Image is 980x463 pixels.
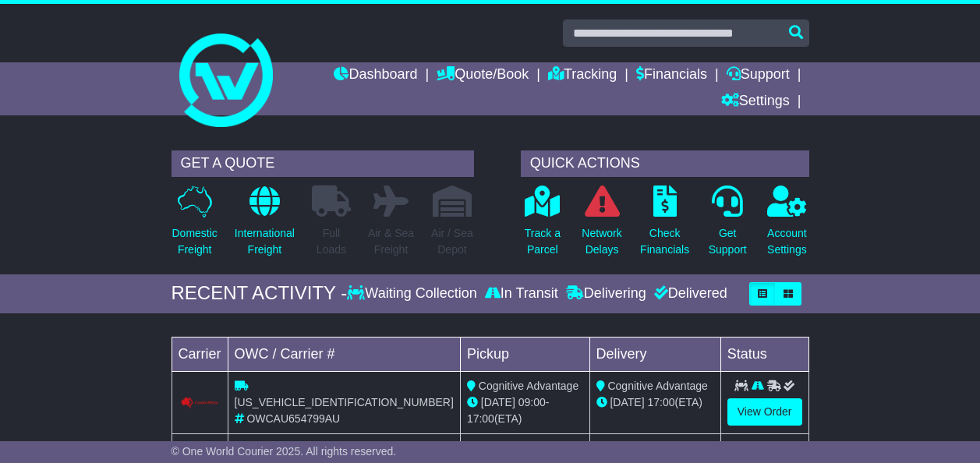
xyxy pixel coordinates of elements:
[589,337,720,371] td: Delivery
[467,394,583,427] div: - (ETA)
[431,225,473,258] p: Air / Sea Depot
[234,185,295,267] a: InternationalFreight
[562,285,650,302] div: Delivering
[518,396,546,408] span: 09:00
[460,337,589,371] td: Pickup
[521,150,809,177] div: QUICK ACTIONS
[347,285,480,302] div: Waiting Collection
[525,225,561,258] p: Track a Parcel
[467,412,494,425] span: 17:00
[172,150,474,177] div: GET A QUOTE
[709,225,747,258] p: Get Support
[727,62,790,89] a: Support
[312,225,351,258] p: Full Loads
[246,412,340,425] span: OWCAU654799AU
[708,185,748,267] a: GetSupport
[582,225,621,258] p: Network Delays
[766,185,808,267] a: AccountSettings
[172,282,348,305] div: RECENT ACTIVITY -
[596,394,714,411] div: (ETA)
[647,396,674,408] span: 17:00
[636,62,707,89] a: Financials
[235,225,295,258] p: International Freight
[172,185,218,267] a: DomesticFreight
[607,380,707,392] span: Cognitive Advantage
[180,397,219,409] img: Couriers_Please.png
[172,337,228,371] td: Carrier
[650,285,727,302] div: Delivered
[172,225,218,258] p: Domestic Freight
[639,185,690,267] a: CheckFinancials
[481,285,562,302] div: In Transit
[548,62,617,89] a: Tracking
[767,225,807,258] p: Account Settings
[481,396,515,408] span: [DATE]
[610,396,644,408] span: [DATE]
[721,89,790,115] a: Settings
[235,396,454,408] span: [US_VEHICLE_IDENTIFICATION_NUMBER]
[368,225,414,258] p: Air & Sea Freight
[727,398,802,426] a: View Order
[334,62,417,89] a: Dashboard
[228,337,460,371] td: OWC / Carrier #
[437,62,529,89] a: Quote/Book
[479,380,578,392] span: Cognitive Advantage
[524,185,561,267] a: Track aParcel
[172,445,397,458] span: © One World Courier 2025. All rights reserved.
[720,337,808,371] td: Status
[581,185,622,267] a: NetworkDelays
[640,225,689,258] p: Check Financials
